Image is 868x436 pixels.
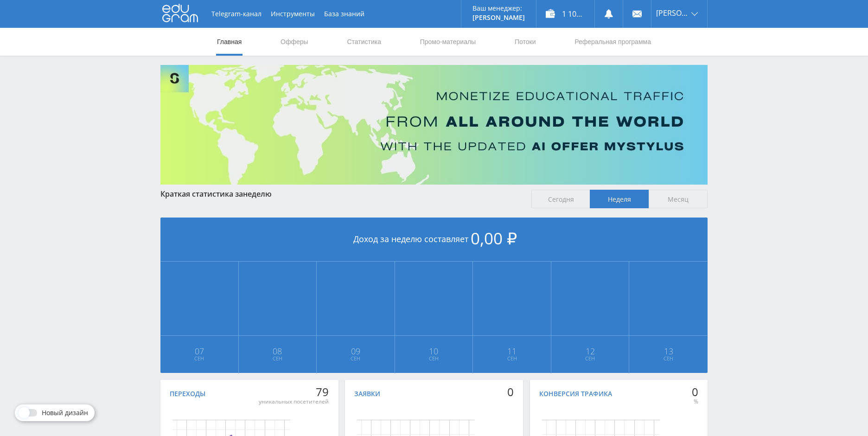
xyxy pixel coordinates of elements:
[280,28,309,56] a: Офферы
[243,189,272,199] span: неделю
[472,14,525,21] p: [PERSON_NAME]
[317,347,394,355] span: 09
[472,5,525,12] p: Ваш менеджер:
[552,355,629,362] span: Сен
[473,355,550,362] span: Сен
[160,65,708,185] img: Banner
[42,409,88,417] span: Новый дизайн
[160,218,708,262] div: Доход за неделю составляет
[692,398,698,405] div: %
[216,28,243,56] a: Главная
[574,28,652,56] a: Реферальная программа
[354,390,380,398] div: Заявки
[630,347,707,355] span: 13
[317,355,394,362] span: Сен
[473,347,550,355] span: 11
[396,355,472,362] span: Сен
[396,347,472,355] span: 10
[161,347,238,355] span: 07
[590,190,649,208] span: Неделя
[656,9,689,17] span: [PERSON_NAME]
[539,390,612,398] div: Конверсия трафика
[649,190,708,208] span: Месяц
[170,390,205,398] div: Переходы
[161,355,238,362] span: Сен
[259,398,329,405] div: уникальных посетителей
[630,355,707,362] span: Сен
[259,385,329,398] div: 79
[531,190,590,208] span: Сегодня
[346,28,382,56] a: Статистика
[692,385,698,398] div: 0
[419,28,477,56] a: Промо-материалы
[507,385,514,398] div: 0
[160,190,522,198] div: Краткая статистика за
[514,28,537,56] a: Потоки
[239,355,316,362] span: Сен
[552,347,629,355] span: 12
[471,227,517,249] span: 0,00 ₽
[239,347,316,355] span: 08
